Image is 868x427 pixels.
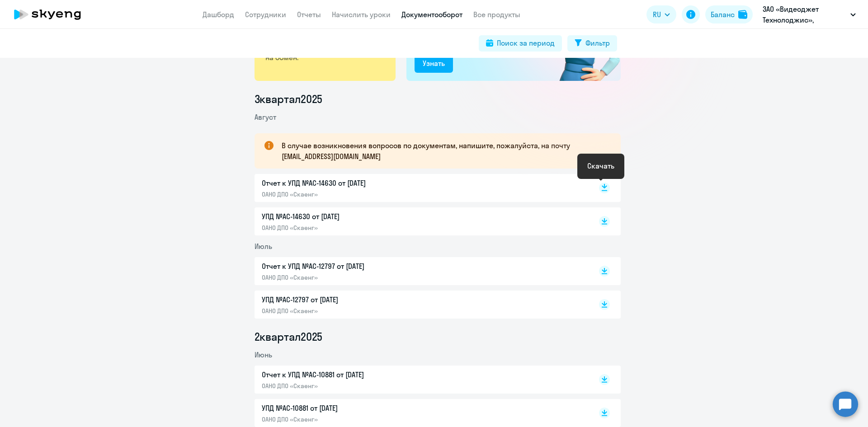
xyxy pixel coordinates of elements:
button: Узнать [415,55,453,73]
a: Отчет к УПД №AC-14630 от [DATE]ОАНО ДПО «Скаенг» [262,178,580,198]
a: Отчет к УПД №AC-12797 от [DATE]ОАНО ДПО «Скаенг» [262,261,580,282]
p: УПД №AC-12797 от [DATE] [262,294,452,305]
a: Отчеты [297,10,321,19]
p: Отчет к УПД №AC-10881 от [DATE] [262,369,452,380]
p: ЗАО «Видеоджет Технолоджис», ВИДЕОДЖЕТ ТЕХНОЛОДЖИС, ЗАО [763,4,847,25]
span: Июнь [255,350,272,359]
li: 3 квартал 2025 [255,92,621,106]
button: Балансbalance [705,5,753,23]
div: Фильтр [585,38,610,48]
p: ОАНО ДПО «Скаенг» [262,415,452,423]
p: ОАНО ДПО «Скаенг» [262,273,452,282]
a: Сотрудники [245,10,286,19]
img: balance [738,10,747,19]
div: Скачать [587,160,614,171]
a: УПД №AC-10881 от [DATE]ОАНО ДПО «Скаенг» [262,403,580,423]
p: УПД №AC-14630 от [DATE] [262,211,452,222]
p: ОАНО ДПО «Скаенг» [262,190,452,198]
p: УПД №AC-10881 от [DATE] [262,403,452,413]
div: Поиск за период [497,38,555,48]
span: Июль [255,242,272,251]
button: ЗАО «Видеоджет Технолоджис», ВИДЕОДЖЕТ ТЕХНОЛОДЖИС, ЗАО [758,4,860,25]
div: Баланс [711,9,735,20]
a: Дашборд [203,10,234,19]
a: Документооборот [401,10,462,19]
p: ОАНО ДПО «Скаенг» [262,224,452,232]
button: Фильтр [567,35,617,52]
li: 2 квартал 2025 [255,329,621,344]
div: Узнать [423,58,445,69]
p: ОАНО ДПО «Скаенг» [262,307,452,315]
p: ОАНО ДПО «Скаенг» [262,382,452,390]
a: Все продукты [473,10,520,19]
span: RU [653,9,661,20]
a: Начислить уроки [332,10,391,19]
p: Отчет к УПД №AC-12797 от [DATE] [262,261,452,272]
p: В случае возникновения вопросов по документам, напишите, пожалуйста, на почту [EMAIL_ADDRESS][DOM... [282,140,604,162]
span: Август [255,113,276,122]
button: Поиск за период [479,35,562,52]
a: Отчет к УПД №AC-10881 от [DATE]ОАНО ДПО «Скаенг» [262,369,580,390]
button: RU [646,5,676,23]
a: УПД №AC-14630 от [DATE]ОАНО ДПО «Скаенг» [262,211,580,232]
a: УПД №AC-12797 от [DATE]ОАНО ДПО «Скаенг» [262,294,580,315]
p: Отчет к УПД №AC-14630 от [DATE] [262,178,452,188]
